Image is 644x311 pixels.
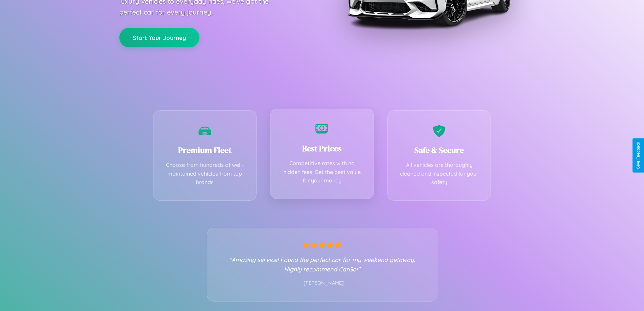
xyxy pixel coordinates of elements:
h3: Premium Fleet [164,145,246,156]
h3: Best Prices [281,143,363,154]
button: Start Your Journey [119,28,199,47]
h3: Safe & Secure [398,145,481,156]
p: Competitive rates with no hidden fees. Get the best value for your money [281,159,363,185]
p: All vehicles are thoroughly cleaned and inspected for your safety [398,161,481,187]
p: "Amazing service! Found the perfect car for my weekend getaway. Highly recommend CarGo!" [221,255,424,274]
p: Choose from hundreds of well-maintained vehicles from top brands [164,161,246,187]
div: Give Feedback [636,142,641,169]
p: - [PERSON_NAME] [221,279,424,288]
